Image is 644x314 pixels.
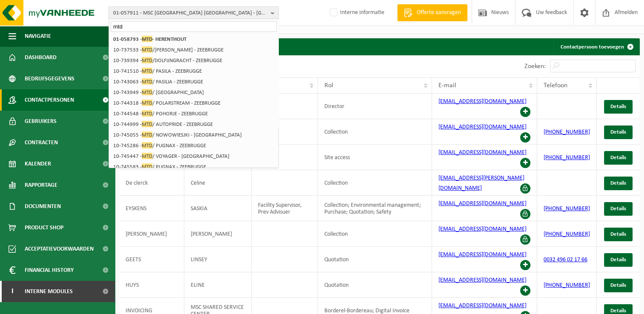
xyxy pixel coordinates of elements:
span: E-mail [438,82,456,89]
label: Interne informatie [328,6,384,19]
input: Zoeken naar gekoppelde vestigingen [111,21,277,32]
a: Details [604,126,633,139]
a: [PHONE_NUMBER] [544,231,590,237]
li: 10-741510 - / PASILA - ZEEBRUGGE [111,66,277,77]
span: Details [610,308,626,314]
span: Acceptatievoorwaarden [25,238,94,260]
span: MTD [142,131,152,138]
td: De clerck [119,170,184,196]
a: Contactpersoon toevoegen [554,38,639,55]
span: Offerte aanvragen [415,9,463,17]
span: Navigatie [25,26,51,47]
span: MTD [142,57,152,63]
li: 10-737533 - /[PERSON_NAME] - ZEEBRUGGE [111,45,277,55]
span: MTD [142,36,152,42]
span: MTD [142,68,152,74]
li: 10-745447 - / VOYAGER - [GEOGRAPHIC_DATA] [111,151,277,162]
span: MTD [142,153,152,159]
span: I [9,281,16,302]
a: [EMAIL_ADDRESS][DOMAIN_NAME] [438,226,527,232]
td: GEETS [119,247,184,272]
a: Details [604,253,633,267]
span: MTD [142,142,152,148]
span: Details [610,104,626,109]
a: [EMAIL_ADDRESS][DOMAIN_NAME] [438,124,527,130]
td: SASKIA [184,196,252,221]
a: [EMAIL_ADDRESS][DOMAIN_NAME] [438,200,527,207]
span: MTD [142,78,152,85]
span: Financial History [25,260,74,281]
span: Contactpersonen [25,89,74,111]
td: Director [318,94,432,119]
li: 10-745055 - / NOWOWIESJKI - [GEOGRAPHIC_DATA] [111,130,277,140]
td: Collection [318,119,432,145]
span: MTD [142,46,152,53]
span: Details [610,231,626,237]
span: Telefoon [544,82,567,89]
span: Details [610,206,626,211]
a: [PHONE_NUMBER] [544,282,590,288]
a: [EMAIL_ADDRESS][DOMAIN_NAME] [438,277,527,283]
td: CEO [252,94,318,119]
a: [EMAIL_ADDRESS][PERSON_NAME][DOMAIN_NAME] [438,175,524,191]
a: [PHONE_NUMBER] [544,206,590,212]
span: Gebruikers [25,111,57,132]
strong: 01-058793 - - HERENTHOUT [113,36,186,42]
span: MTD [142,100,152,106]
span: Documenten [25,196,61,217]
span: Rol [324,82,333,89]
span: Details [610,180,626,186]
td: EYSKENS [119,196,184,221]
td: Site access [318,145,432,170]
a: [EMAIL_ADDRESS][DOMAIN_NAME] [438,251,527,258]
a: Details [604,228,633,241]
a: Offerte aanvragen [397,4,467,21]
td: HUYS [119,272,184,298]
td: Facility Supervisor, Prev Advisuer [252,196,318,221]
a: [PHONE_NUMBER] [544,129,590,135]
td: Celine [184,170,252,196]
li: 10-744548 - / POHORJE - ZEEBRUGGE [111,108,277,119]
span: Details [610,155,626,160]
li: 10-743063 - / PASILIA - ZEEBRUGGE [111,77,277,87]
a: Details [604,151,633,165]
span: Kalender [25,153,51,174]
a: [EMAIL_ADDRESS][DOMAIN_NAME] [438,303,527,309]
label: Zoeken: [524,63,546,70]
li: 10-744999 - / AUTOPRIDE - ZEEBRUGGE [111,119,277,130]
span: Contracten [25,132,58,153]
a: Details [604,202,633,216]
li: 10-744318 - / POLARSTREAM - ZEEBRUGGE [111,98,277,108]
span: MTD [142,163,152,170]
span: MTD [142,121,152,127]
td: [PERSON_NAME] [119,221,184,247]
a: [PHONE_NUMBER] [544,154,590,161]
li: 10-745286 - / PUGNAX - ZEEBRUGGE [111,140,277,151]
span: MTD [142,89,152,95]
a: [EMAIL_ADDRESS][DOMAIN_NAME] [438,149,527,156]
span: Product Shop [25,217,63,238]
a: Details [604,279,633,292]
a: Details [604,100,633,114]
li: 10-739394 - /DOLFIJNGRACHT - ZEEBRUGGE [111,55,277,66]
span: Details [610,129,626,135]
li: 10-745583 - / PUGNAX - ZEEBRUGGE [111,162,277,172]
span: Dashboard [25,47,57,68]
td: Collection [318,170,432,196]
td: Facilities [252,119,318,145]
a: Details [604,177,633,190]
td: Collection [318,221,432,247]
td: Quotation [318,247,432,272]
td: [PERSON_NAME] [184,221,252,247]
td: LINSEY [184,247,252,272]
span: Details [610,283,626,288]
span: MTD [142,110,152,117]
span: 01-057911 - MSC [GEOGRAPHIC_DATA] [GEOGRAPHIC_DATA] - [GEOGRAPHIC_DATA] [113,7,267,20]
button: 01-057911 - MSC [GEOGRAPHIC_DATA] [GEOGRAPHIC_DATA] - [GEOGRAPHIC_DATA] [109,6,279,19]
span: Details [610,257,626,263]
span: Bedrijfsgegevens [25,68,74,89]
td: ELINE [184,272,252,298]
td: Collection; Environmental management; Purchase; Quotation; Safety [318,196,432,221]
td: Quotation [318,272,432,298]
a: [EMAIL_ADDRESS][DOMAIN_NAME] [438,98,527,105]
